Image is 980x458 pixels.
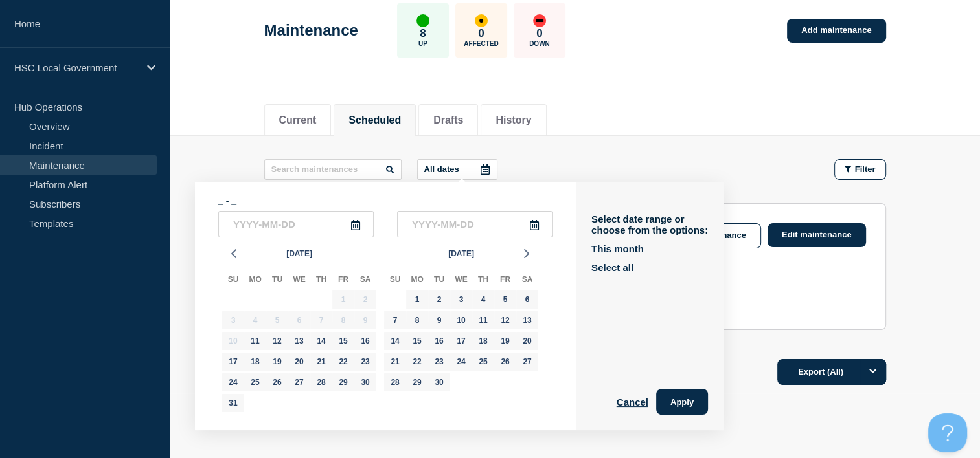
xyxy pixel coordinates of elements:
a: Edit maintenance [768,223,866,247]
div: Friday, Aug 1, 2025 [334,290,352,309]
p: Up [418,40,427,47]
div: down [533,14,546,27]
div: Sunday, Aug 10, 2025 [224,332,242,350]
div: Tuesday, Aug 12, 2025 [268,332,286,350]
span: [DATE] [448,244,474,263]
a: Add maintenance [787,19,885,43]
div: Su [384,272,406,289]
div: Friday, Aug 8, 2025 [334,311,352,329]
div: Friday, Sep 5, 2025 [496,290,514,309]
div: Wednesday, Aug 13, 2025 [290,332,308,350]
div: Saturday, Aug 30, 2025 [356,373,374,391]
button: Options [860,359,886,385]
div: Friday, Aug 29, 2025 [334,373,352,391]
button: Apply [656,389,708,415]
div: Wednesday, Aug 27, 2025 [290,373,308,391]
div: Sunday, Aug 24, 2025 [224,373,242,391]
span: Filter [855,164,876,174]
div: We [288,272,310,289]
button: Filter [834,159,886,180]
div: We [450,272,472,289]
input: YYYY-MM-DD [218,211,374,237]
iframe: Help Scout Beacon - Open [928,413,967,452]
div: Wednesday, Sep 10, 2025 [452,311,470,329]
div: Su [222,272,244,289]
div: Friday, Aug 22, 2025 [334,353,352,371]
button: Export (All) [777,359,886,385]
div: Tuesday, Sep 9, 2025 [430,311,448,329]
div: Monday, Aug 25, 2025 [246,373,264,391]
div: Monday, Aug 18, 2025 [246,353,264,371]
button: History [496,114,531,126]
p: HSC Local Government [14,62,139,73]
div: Friday, Sep 19, 2025 [496,332,514,350]
p: All dates [424,164,459,174]
span: [DATE] [286,244,312,263]
div: Monday, Sep 1, 2025 [408,290,426,309]
div: Wednesday, Aug 6, 2025 [290,311,308,329]
input: YYYY-MM-DD [397,211,553,237]
button: Current [279,114,317,126]
button: Cancel [617,389,648,415]
div: Monday, Aug 11, 2025 [246,332,264,350]
div: Monday, Sep 22, 2025 [408,353,426,371]
div: Thursday, Sep 25, 2025 [474,353,492,371]
div: Wednesday, Sep 3, 2025 [452,290,470,309]
div: Sa [354,272,376,289]
div: Fr [332,272,354,289]
div: Sunday, Sep 28, 2025 [386,373,404,391]
input: Search maintenances [264,159,402,180]
div: Tu [266,272,288,289]
div: Sa [516,272,538,289]
div: Sunday, Sep 7, 2025 [386,311,404,329]
div: Thursday, Aug 7, 2025 [312,311,330,329]
button: [DATE] [281,244,317,263]
div: Sunday, Sep 14, 2025 [386,332,404,350]
div: Thursday, Sep 18, 2025 [474,332,492,350]
div: Wednesday, Aug 20, 2025 [290,353,308,371]
div: Saturday, Aug 2, 2025 [356,290,374,309]
div: up [416,14,429,27]
div: Sunday, Aug 17, 2025 [224,353,242,371]
button: This month [591,243,644,254]
div: Tuesday, Sep 16, 2025 [430,332,448,350]
div: Th [472,272,494,289]
div: Tuesday, Aug 26, 2025 [268,373,286,391]
p: _ - _ [218,195,553,206]
div: Sunday, Aug 3, 2025 [224,311,242,329]
div: Monday, Sep 15, 2025 [408,332,426,350]
button: [DATE] [443,244,479,263]
p: Select date range or choose from the options: [591,213,708,235]
p: 8 [420,27,426,40]
h1: Maintenance [264,21,358,39]
div: Saturday, Sep 27, 2025 [518,353,536,371]
p: 0 [536,27,542,40]
div: Saturday, Sep 13, 2025 [518,311,536,329]
button: Drafts [433,114,463,126]
div: Saturday, Aug 16, 2025 [356,332,374,350]
div: affected [475,14,488,27]
div: Th [310,272,332,289]
div: Wednesday, Sep 24, 2025 [452,353,470,371]
div: Mo [406,272,428,289]
div: Thursday, Aug 14, 2025 [312,332,330,350]
div: Sunday, Sep 21, 2025 [386,353,404,371]
div: Friday, Sep 12, 2025 [496,311,514,329]
div: Tuesday, Sep 2, 2025 [430,290,448,309]
div: Thursday, Aug 21, 2025 [312,353,330,371]
p: Down [529,40,550,47]
div: Monday, Aug 4, 2025 [246,311,264,329]
div: Tuesday, Aug 5, 2025 [268,311,286,329]
p: Affected [464,40,498,47]
div: Friday, Aug 15, 2025 [334,332,352,350]
div: Friday, Sep 26, 2025 [496,353,514,371]
button: All dates [417,159,497,180]
div: Tuesday, Sep 23, 2025 [430,353,448,371]
div: Wednesday, Sep 17, 2025 [452,332,470,350]
div: Saturday, Aug 9, 2025 [356,311,374,329]
button: Scheduled [348,114,401,126]
div: Tu [428,272,450,289]
div: Thursday, Sep 4, 2025 [474,290,492,309]
div: Mo [244,272,266,289]
div: Thursday, Sep 11, 2025 [474,311,492,329]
